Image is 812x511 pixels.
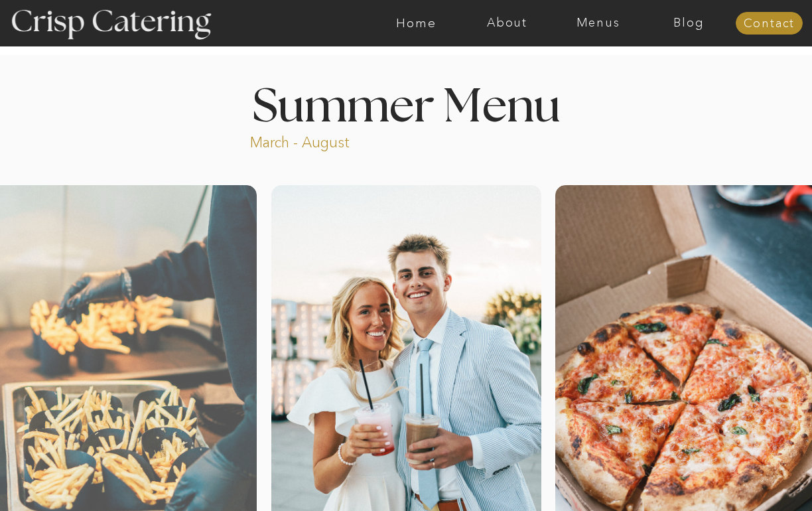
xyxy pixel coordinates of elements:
[462,17,553,30] a: About
[643,17,734,30] a: Blog
[553,17,643,30] a: Menus
[371,17,462,30] a: Home
[736,17,803,31] a: Contact
[222,84,590,123] h1: Summer Menu
[250,133,433,148] p: March - August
